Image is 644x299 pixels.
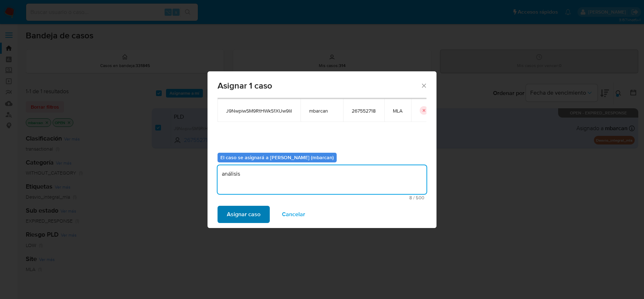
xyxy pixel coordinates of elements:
button: icon-button [420,106,428,115]
span: Cancelar [282,207,305,222]
span: MLA [393,108,402,114]
button: Cerrar ventana [420,82,427,89]
span: Asignar 1 caso [218,81,420,90]
button: Cancelar [273,206,314,223]
span: mbarcan [309,108,335,114]
div: assign-modal [208,71,436,228]
span: Máximo 500 caracteres [220,195,424,200]
b: El caso se asignará a [PERSON_NAME] (mbarcan) [220,154,334,161]
span: Asignar caso [227,207,260,222]
span: 267552718 [352,108,376,114]
textarea: análisis [218,165,426,194]
span: J9NwpiwSM9RtHWkS1XUw9lil [226,108,292,114]
button: Asignar caso [218,206,270,223]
